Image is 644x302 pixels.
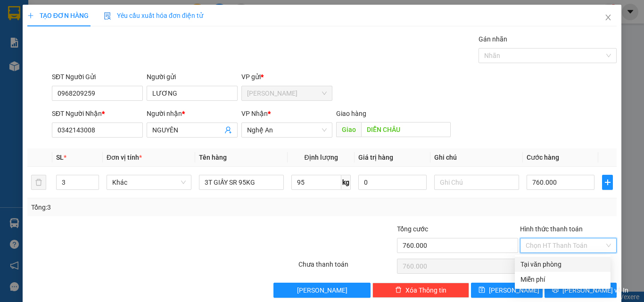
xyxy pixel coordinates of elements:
[336,122,361,137] span: Giao
[147,72,238,82] div: Người gửi
[361,122,451,137] input: Dọc đường
[297,259,396,276] div: Chưa thanh toán
[297,285,347,295] span: [PERSON_NAME]
[595,5,621,31] button: Close
[31,175,46,190] button: delete
[224,126,232,134] span: user-add
[430,148,523,167] th: Ghi chú
[126,8,228,23] b: [DOMAIN_NAME]
[52,72,143,82] div: SĐT Người Gửi
[336,110,366,117] span: Giao hàng
[39,12,140,48] b: Công ty TNHH [PERSON_NAME]
[552,286,559,294] span: printer
[562,285,628,295] span: [PERSON_NAME] và In
[397,225,428,233] span: Tổng cước
[603,179,612,186] span: plus
[273,283,370,298] button: [PERSON_NAME]
[104,12,111,20] img: icon
[27,12,89,19] span: TẠO ĐƠN HÀNG
[520,274,605,285] div: Miễn phí
[241,110,268,117] span: VP Nhận
[341,175,351,190] span: kg
[520,259,605,269] div: Tại văn phòng
[5,55,79,70] h2: BLC1409250010
[107,154,142,161] span: Đơn vị tính
[604,14,612,21] span: close
[545,283,617,298] button: printer[PERSON_NAME] và In
[247,123,327,137] span: Nghệ An
[199,154,227,161] span: Tên hàng
[602,175,613,190] button: plus
[395,286,402,294] span: delete
[405,285,446,295] span: Xóa Thông tin
[31,202,249,212] div: Tổng: 3
[147,108,238,119] div: Người nhận
[199,175,284,190] input: VD: Bàn, Ghế
[52,108,143,119] div: SĐT Người Nhận
[50,55,228,114] h2: VP Nhận: BX HD
[372,283,469,298] button: deleteXóa Thông tin
[27,12,34,19] span: plus
[479,286,485,294] span: save
[247,86,327,100] span: Bảo Lộc
[434,175,519,190] input: Ghi Chú
[304,154,338,161] span: Định lượng
[527,154,559,161] span: Cước hàng
[520,225,583,233] label: Hình thức thanh toán
[112,175,186,189] span: Khác
[471,283,543,298] button: save[PERSON_NAME]
[489,285,539,295] span: [PERSON_NAME]
[479,35,507,43] label: Gán nhãn
[104,12,203,19] span: Yêu cầu xuất hóa đơn điện tử
[241,72,332,82] div: VP gửi
[358,154,393,161] span: Giá trị hàng
[358,175,426,190] input: 0
[56,154,64,161] span: SL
